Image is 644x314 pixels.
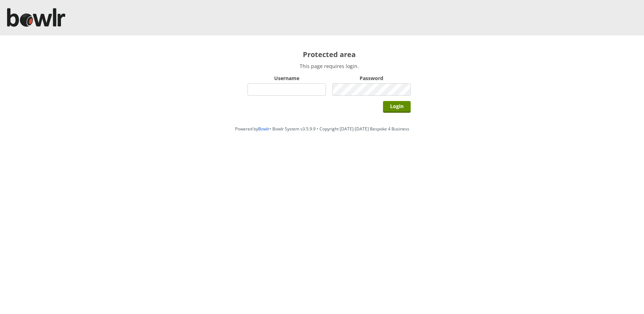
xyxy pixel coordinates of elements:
input: Login [383,101,411,113]
a: Bowlr [258,126,270,132]
p: This page requires login. [248,63,411,69]
label: Password [332,75,411,82]
span: Powered by • Bowlr System v3.5.9.9 • Copyright [DATE]-[DATE] Bespoke 4 Business [235,126,409,132]
label: Username [248,75,326,82]
h2: Protected area [248,50,411,59]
